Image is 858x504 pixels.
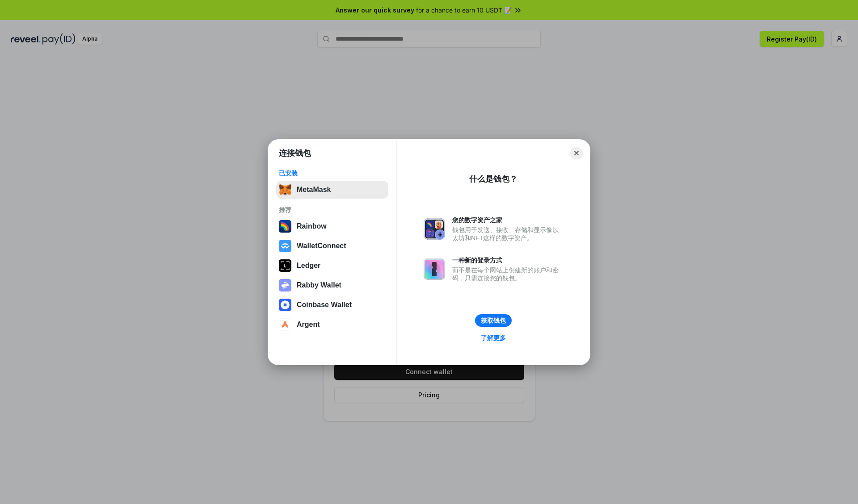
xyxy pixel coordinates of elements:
[276,237,388,255] button: WalletConnect
[276,217,388,235] button: Rainbow
[297,262,320,270] div: Ledger
[424,258,445,280] img: svg+xml,%3Csvg%20xmlns%3D%22http%3A%2F%2Fwww.w3.org%2F2000%2Fsvg%22%20fill%3D%22none%22%20viewBox...
[469,174,517,184] div: 什么是钱包？
[276,296,388,314] button: Coinbase Wallet
[475,314,512,327] button: 获取钱包
[475,332,511,344] a: 了解更多
[452,256,563,264] div: 一种新的登录方式
[297,321,320,329] div: Argent
[279,299,291,311] img: svg+xml,%3Csvg%20width%3D%2228%22%20height%3D%2228%22%20viewBox%3D%220%200%2028%2028%22%20fill%3D...
[279,240,291,252] img: svg+xml,%3Csvg%20width%3D%2228%22%20height%3D%2228%22%20viewBox%3D%220%200%2028%2028%22%20fill%3D...
[279,206,386,214] div: 推荐
[297,222,327,230] div: Rainbow
[279,318,291,331] img: svg+xml,%3Csvg%20width%3D%2228%22%20height%3D%2228%22%20viewBox%3D%220%200%2028%2028%22%20fill%3D...
[452,216,563,224] div: 您的数字资产之家
[276,181,388,199] button: MetaMask
[276,316,388,333] button: Argent
[279,220,291,233] img: svg+xml,%3Csvg%20width%3D%22120%22%20height%3D%22120%22%20viewBox%3D%220%200%20120%20120%22%20fil...
[452,226,563,242] div: 钱包用于发送、接收、存储和显示像以太坊和NFT这样的数字资产。
[424,218,445,240] img: svg+xml,%3Csvg%20xmlns%3D%22http%3A%2F%2Fwww.w3.org%2F2000%2Fsvg%22%20fill%3D%22none%22%20viewBox...
[481,317,506,325] div: 获取钱包
[570,147,583,159] button: Close
[279,279,291,292] img: svg+xml,%3Csvg%20xmlns%3D%22http%3A%2F%2Fwww.w3.org%2F2000%2Fsvg%22%20fill%3D%22none%22%20viewBox...
[297,281,341,289] div: Rabby Wallet
[276,276,388,294] button: Rabby Wallet
[279,169,386,177] div: 已安装
[297,301,352,309] div: Coinbase Wallet
[279,259,291,272] img: svg+xml,%3Csvg%20xmlns%3D%22http%3A%2F%2Fwww.w3.org%2F2000%2Fsvg%22%20width%3D%2228%22%20height%3...
[279,183,291,196] img: svg+xml,%3Csvg%20fill%3D%22none%22%20height%3D%2233%22%20viewBox%3D%220%200%2035%2033%22%20width%...
[297,186,331,194] div: MetaMask
[279,148,311,158] h1: 连接钱包
[481,334,506,342] div: 了解更多
[276,257,388,275] button: Ledger
[452,266,563,282] div: 而不是在每个网站上创建新的账户和密码，只需连接您的钱包。
[297,242,346,250] div: WalletConnect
